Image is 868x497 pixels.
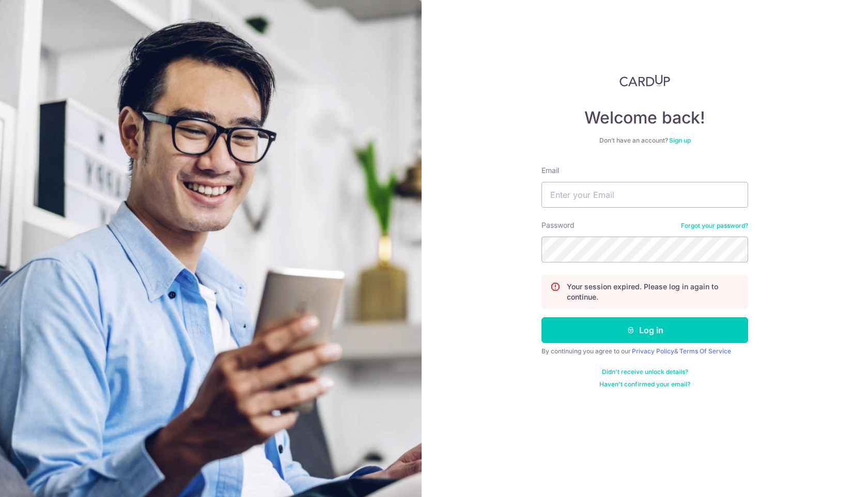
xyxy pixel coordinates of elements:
p: Your session expired. Please log in again to continue. [567,282,739,302]
a: Privacy Policy [632,347,674,355]
a: Sign up [669,136,691,144]
a: Didn't receive unlock details? [602,368,688,376]
a: Haven't confirmed your email? [599,380,690,389]
div: Don’t have an account? [541,136,748,145]
label: Password [541,220,575,230]
div: By continuing you agree to our & [541,347,748,355]
input: Enter your Email [541,182,748,208]
a: Terms Of Service [679,347,731,355]
img: CardUp Logo [619,74,670,87]
a: Forgot your password? [681,222,748,230]
button: Log in [541,317,748,343]
h4: Welcome back! [541,107,748,128]
label: Email [541,165,559,176]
